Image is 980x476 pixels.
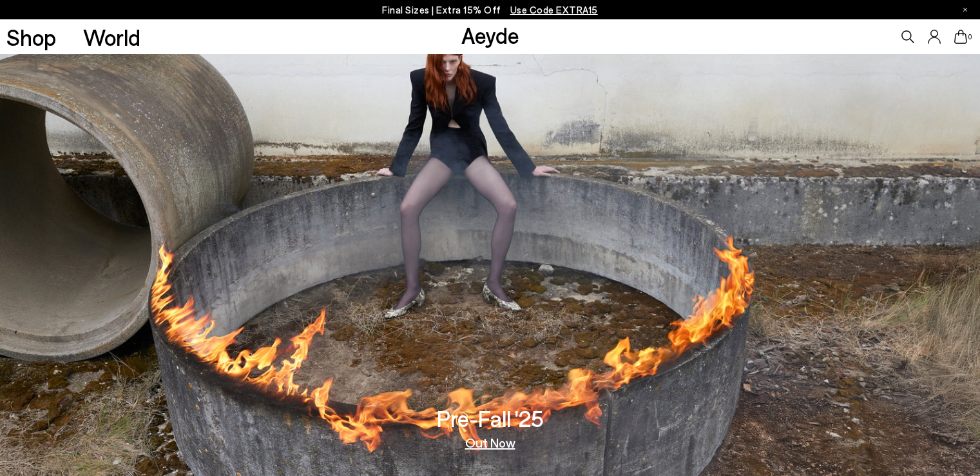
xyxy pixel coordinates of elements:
[510,4,598,15] span: Navigate to /collections/ss25-final-sizes
[967,34,974,41] span: 0
[465,436,515,449] a: Out Now
[461,21,519,48] a: Aeyde
[954,30,967,44] a: 0
[83,26,140,48] a: World
[6,26,56,48] a: Shop
[437,407,544,430] h3: Pre-Fall '25
[382,2,598,18] p: Final Sizes | Extra 15% Off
